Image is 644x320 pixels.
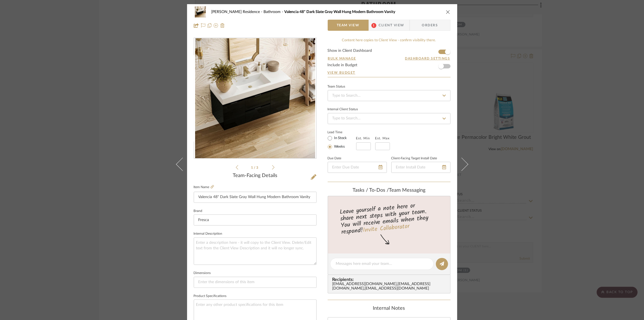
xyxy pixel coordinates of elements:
div: Team Status [328,85,345,88]
label: Est. Max [375,136,390,140]
input: Enter Brand [194,214,317,226]
span: Recipients: [332,277,448,282]
div: Internal Client Status [328,108,358,111]
label: Brand [194,210,203,213]
button: close [446,9,451,14]
input: Enter Item Name [194,192,317,203]
input: Type to Search… [328,90,451,101]
input: Type to Search… [328,113,451,124]
span: [PERSON_NAME] Residence [211,10,264,14]
div: Leave yourself a note here or share next steps with your team. You will receive emails when they ... [327,200,451,237]
span: Bathroom [264,10,285,14]
span: Tasks / To-Dos / [353,188,389,193]
span: 1 [251,166,254,169]
a: Invite Collaborator [362,222,410,235]
img: Remove from project [220,23,225,28]
label: Weeks [333,144,345,149]
div: Content here copies to Client View - confirm visibility there. [328,38,451,43]
div: team Messaging [328,188,451,194]
span: Orders [416,20,444,31]
div: [EMAIL_ADDRESS][DOMAIN_NAME] , [EMAIL_ADDRESS][DOMAIN_NAME] , [EMAIL_ADDRESS][DOMAIN_NAME] [332,282,448,291]
div: 0 [194,38,316,158]
label: Lead Time [328,130,356,135]
label: Client-Facing Target Install Date [391,157,437,160]
input: Enter Due Date [328,162,387,173]
input: Enter the dimensions of this item [194,277,317,288]
span: Team View [337,20,359,31]
label: Internal Description [194,232,223,235]
label: Dimensions [194,272,211,275]
button: Dashboard Settings [405,56,451,61]
span: 1 [371,23,376,28]
label: Item Name [194,185,214,190]
div: Team-Facing Details [194,173,317,179]
label: Est. Min [356,136,370,140]
input: Enter Install Date [391,162,451,173]
div: Internal Notes [328,306,451,312]
label: Product Specifications [194,295,227,298]
button: Bulk Manage [328,56,357,61]
mat-radio-group: Select item type [328,135,356,150]
label: Due Date [328,157,342,160]
img: 738bc963-ce7f-4f7e-bd5c-a90f444602a6_48x40.jpg [194,6,207,17]
label: In Stock [333,136,347,141]
span: Valencia 48" Dark Slate Gray Wall Hung Modern Bathroom Vanity [285,10,395,14]
a: View Budget [328,70,451,75]
span: Client View [379,20,404,31]
span: / [254,166,256,169]
img: 738bc963-ce7f-4f7e-bd5c-a90f444602a6_436x436.jpg [195,38,315,158]
span: 3 [256,166,259,169]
